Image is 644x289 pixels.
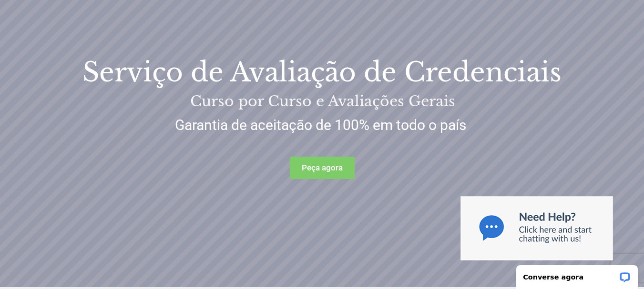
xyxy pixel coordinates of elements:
img: Chat now [460,196,613,260]
font: Peça agora [302,163,343,172]
iframe: Widget de bate-papo LiveChat [510,259,644,289]
font: Curso por Curso e Avaliações Gerais [190,92,455,110]
font: Serviço de Avaliação de Credenciais [82,56,562,89]
font: Garantia de aceitação de 100% em todo o país [175,117,466,133]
